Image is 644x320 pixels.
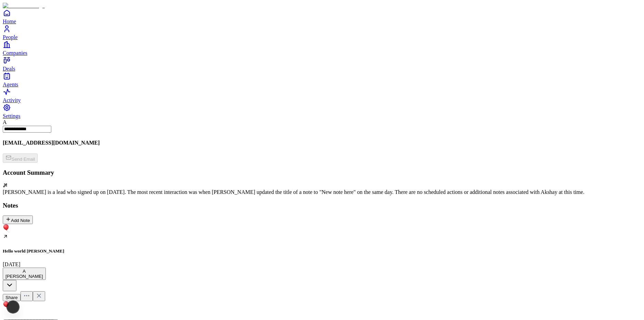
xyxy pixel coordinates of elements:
div: [PERSON_NAME] is a lead who signed up on [DATE]. The most recent interaction was when [PERSON_NAM... [3,189,641,195]
a: People [3,25,641,40]
h3: Account Summary [3,169,641,176]
a: Companies [3,40,641,56]
span: Companies [3,50,27,56]
img: balloon [3,224,11,232]
a: Agents [3,72,641,87]
img: Item Brain Logo [3,3,45,9]
h3: Notes [3,202,641,209]
span: Home [3,19,16,24]
a: Settings [3,103,641,119]
div: A [3,119,641,125]
div: Select emoji [3,301,641,311]
div: Add Note [5,217,30,223]
span: People [3,34,18,40]
a: Activity [3,88,641,103]
a: Deals [3,56,641,72]
span: [PERSON_NAME] [5,274,43,279]
img: balloon [3,301,11,309]
h4: [EMAIL_ADDRESS][DOMAIN_NAME] [3,140,641,146]
span: Deals [3,66,15,72]
span: Activity [3,97,21,103]
div: A [5,269,43,274]
a: Home [3,9,641,24]
button: A[PERSON_NAME] [3,268,46,280]
span: Settings [3,113,21,119]
button: Share [3,294,21,301]
button: Send Email [3,153,38,163]
span: [DATE] [3,261,21,267]
span: Agents [3,82,18,87]
h5: Hello world [PERSON_NAME] [3,248,641,254]
button: Add Note [3,216,33,224]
